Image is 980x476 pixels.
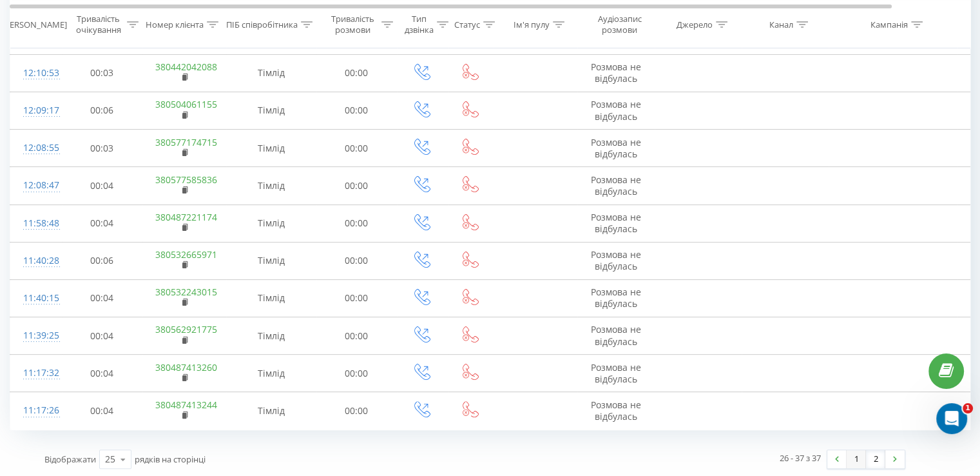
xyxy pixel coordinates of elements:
[226,19,298,30] div: ПІБ співробітника
[591,174,641,197] span: Розмова не відбулась
[316,130,397,167] td: 00:00
[316,92,397,129] td: 00:00
[226,317,316,355] td: Тімлід
[963,403,973,413] span: 1
[23,211,49,236] div: 11:58:48
[23,286,49,311] div: 11:40:15
[514,19,550,30] div: Ім'я пулу
[62,54,142,92] td: 00:03
[2,19,67,30] div: [PERSON_NAME]
[780,451,821,464] div: 26 - 37 з 37
[62,317,142,355] td: 00:04
[155,323,217,335] a: 380562921775
[155,136,217,148] a: 380577174715
[677,19,713,30] div: Джерело
[316,54,397,92] td: 00:00
[591,136,641,160] span: Розмова не відбулась
[847,450,866,468] a: 1
[155,61,217,73] a: 380442042088
[155,286,217,298] a: 380532243015
[591,286,641,310] span: Розмова не відбулась
[591,399,641,422] span: Розмова не відбулась
[316,279,397,317] td: 00:00
[870,19,908,30] div: Кампанія
[405,14,434,35] div: Тип дзвінка
[62,242,142,279] td: 00:06
[769,19,793,30] div: Канал
[226,92,316,129] td: Тімлід
[23,398,49,423] div: 11:17:26
[866,450,885,468] a: 2
[62,167,142,204] td: 00:04
[62,392,142,430] td: 00:04
[226,279,316,317] td: Тімлід
[155,174,217,186] a: 380577585836
[23,323,49,348] div: 11:39:25
[591,323,641,347] span: Розмова не відбулась
[454,19,480,30] div: Статус
[316,355,397,392] td: 00:00
[23,248,49,273] div: 11:40:28
[44,453,96,465] span: Відображати
[327,14,378,35] div: Тривалість розмови
[591,248,641,272] span: Розмова не відбулась
[155,399,217,411] a: 380487413244
[316,317,397,355] td: 00:00
[146,19,204,30] div: Номер клієнта
[62,355,142,392] td: 00:04
[23,61,49,86] div: 12:10:53
[23,173,49,198] div: 12:08:47
[155,248,217,261] a: 380532665971
[226,242,316,279] td: Тімлід
[105,453,115,466] div: 25
[62,92,142,129] td: 00:06
[155,361,217,373] a: 380487413260
[226,130,316,167] td: Тімлід
[226,204,316,242] td: Тімлід
[316,392,397,430] td: 00:00
[936,403,967,434] iframe: Intercom live chat
[316,242,397,279] td: 00:00
[591,61,641,84] span: Розмова не відбулась
[591,211,641,235] span: Розмова не відбулась
[316,204,397,242] td: 00:00
[226,392,316,430] td: Тімлід
[588,14,651,35] div: Аудіозапис розмови
[226,167,316,204] td: Тімлід
[226,355,316,392] td: Тімлід
[23,98,49,123] div: 12:09:17
[62,279,142,317] td: 00:04
[591,98,641,122] span: Розмова не відбулась
[226,54,316,92] td: Тімлід
[591,361,641,385] span: Розмова не відбулась
[155,211,217,223] a: 380487221174
[23,135,49,161] div: 12:08:55
[155,98,217,110] a: 380504061155
[135,453,206,465] span: рядків на сторінці
[316,167,397,204] td: 00:00
[73,14,124,35] div: Тривалість очікування
[62,130,142,167] td: 00:03
[62,204,142,242] td: 00:04
[23,361,49,386] div: 11:17:32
